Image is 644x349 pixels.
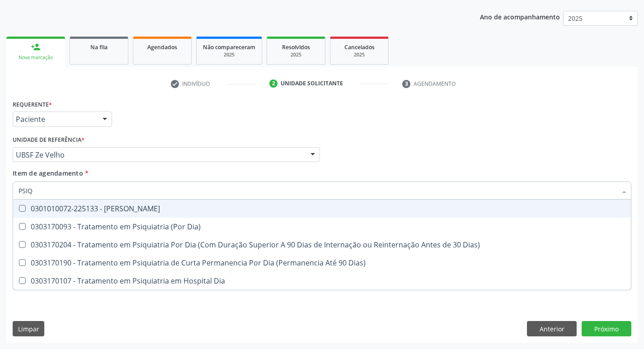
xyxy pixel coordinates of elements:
label: Requerente [13,98,52,112]
div: 0301010072-225133 - [PERSON_NAME] [19,205,625,212]
span: Cancelados [344,43,375,51]
button: Anterior [527,321,577,336]
span: Agendados [147,43,177,51]
button: Limpar [13,321,44,336]
div: 0303170204 - Tratamento em Psiquiatria Por Dia (Com Duração Superior A 90 Dias de Internação ou R... [19,241,625,248]
div: 2025 [203,51,255,58]
span: Resolvidos [282,43,310,51]
div: 0303170190 - Tratamento em Psiquiatria de Curta Permanencia Por Dia (Permanencia Até 90 Dias) [19,259,625,266]
span: Paciente [16,115,94,124]
div: person_add [31,42,41,52]
p: Ano de acompanhamento [480,11,560,22]
span: Item de agendamento [13,169,83,177]
label: Unidade de referência [13,133,85,147]
div: 2 [269,79,277,88]
div: 2025 [337,51,382,58]
span: Não compareceram [203,43,255,51]
div: 2025 [273,51,319,58]
span: UBSF Ze Velho [16,150,301,159]
button: Próximo [582,321,631,336]
div: 0303170093 - Tratamento em Psiquiatria (Por Dia) [19,223,625,230]
input: Buscar por procedimentos [19,181,616,200]
span: Na fila [90,43,108,51]
div: Nova marcação [13,54,59,61]
div: 0303170107 - Tratamento em Psiquiatria em Hospital Dia [19,277,625,284]
div: Unidade solicitante [281,79,343,88]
